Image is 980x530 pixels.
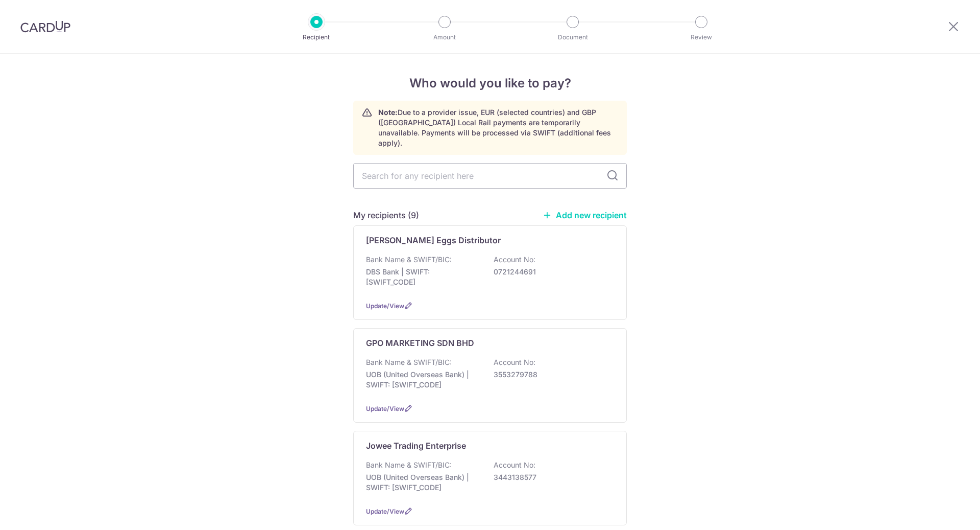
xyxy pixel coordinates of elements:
[279,32,354,42] p: Recipient
[664,32,739,42] p: Review
[366,405,404,412] a: Update/View
[366,370,480,390] p: UOB (United Overseas Bank) | SWIFT: [SWIFT_CODE]
[543,210,627,220] a: Add new recipient
[494,357,535,367] p: Account No:
[407,32,482,42] p: Amount
[353,209,419,221] h5: My recipients (9)
[494,472,608,482] p: 3443138577
[366,255,452,265] p: Bank Name & SWIFT/BIC:
[366,357,452,367] p: Bank Name & SWIFT/BIC:
[366,440,466,452] p: Jowee Trading Enterprise
[378,108,398,117] strong: Note:
[366,472,480,493] p: UOB (United Overseas Bank) | SWIFT: [SWIFT_CODE]
[535,32,610,42] p: Document
[366,302,404,310] a: Update/View
[378,107,618,148] p: Due to a provider issue, EUR (selected countries) and GBP ([GEOGRAPHIC_DATA]) Local Rail payments...
[494,460,535,470] p: Account No:
[494,370,608,380] p: 3553279788
[366,508,404,515] a: Update/View
[494,255,535,265] p: Account No:
[366,234,501,246] p: [PERSON_NAME] Eggs Distributor
[494,267,608,277] p: 0721244691
[366,460,452,470] p: Bank Name & SWIFT/BIC:
[353,163,627,189] input: Search for any recipient here
[353,74,627,93] h4: Who would you like to pay?
[914,499,970,525] iframe: Opens a widget where you can find more information
[366,337,474,349] p: GPO MARKETING SDN BHD
[366,267,480,287] p: DBS Bank | SWIFT: [SWIFT_CODE]
[20,20,70,33] img: CardUp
